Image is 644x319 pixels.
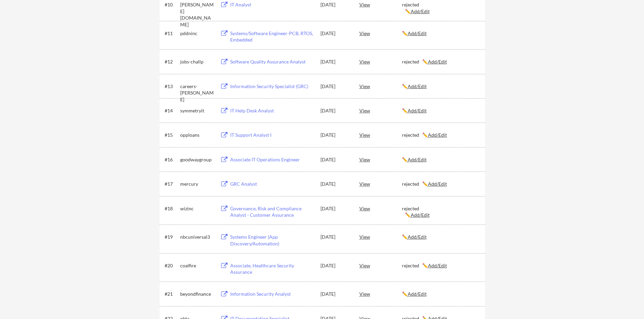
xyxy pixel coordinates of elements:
div: [DATE] [320,181,350,187]
div: ✏️ [402,107,479,114]
div: [DATE] [320,234,350,240]
div: Governance, Risk and Compliance Analyst - Customer Assurance [230,205,314,218]
div: symmetryit [180,107,214,114]
div: Software Quality Assurance Analyst [230,58,314,65]
div: View [359,55,402,68]
div: rejected ✏️ [402,1,479,15]
u: Add/Edit [408,30,427,36]
div: #14 [165,107,178,114]
div: [DATE] [320,205,350,212]
div: #11 [165,30,178,37]
div: rejected ✏️ [402,262,479,269]
div: ✏️ [402,156,479,163]
div: [DATE] [320,83,350,90]
div: View [359,259,402,271]
div: pddninc [180,30,214,37]
u: Add/Edit [428,263,447,268]
div: Systems Engineer (App Discovery/Automation) [230,234,314,247]
div: Associate IT Operations Engineer [230,156,314,163]
u: Add/Edit [408,291,427,297]
div: #19 [165,234,178,240]
div: Systems/Software Engineer-PCB, RTOS, Embedded [230,30,314,43]
div: [DATE] [320,291,350,297]
div: mercury [180,181,214,187]
div: #12 [165,58,178,65]
div: Information Security Analyst [230,291,314,297]
div: opploans [180,132,214,138]
u: Add/Edit [411,212,430,218]
div: ✏️ [402,30,479,37]
div: careers-[PERSON_NAME] [180,83,214,103]
div: Information Security Specialist (GRC) [230,83,314,90]
div: GRC Analyst [230,181,314,187]
u: Add/Edit [428,59,447,64]
u: Add/Edit [408,108,427,113]
div: ✏️ [402,291,479,297]
div: wizinc [180,205,214,212]
u: Add/Edit [428,181,447,187]
div: IT Support Analyst I [230,132,314,138]
div: #20 [165,262,178,269]
div: ✏️ [402,234,479,240]
u: Add/Edit [408,83,427,89]
div: [DATE] [320,132,350,138]
div: View [359,27,402,39]
u: Add/Edit [408,234,427,240]
div: rejected ✏️ [402,132,479,138]
div: #17 [165,181,178,187]
div: [DATE] [320,107,350,114]
div: [DATE] [320,58,350,65]
div: coalfire [180,262,214,269]
div: #10 [165,1,178,8]
div: jobs-challp [180,58,214,65]
div: rejected ✏️ [402,58,479,65]
div: nbcuniversal3 [180,234,214,240]
div: View [359,288,402,300]
div: Associate, Healthcare Security Assurance [230,262,314,275]
div: #15 [165,132,178,138]
div: [DATE] [320,30,350,37]
div: [DATE] [320,156,350,163]
div: IT Analyst [230,1,314,8]
div: View [359,129,402,141]
div: #18 [165,205,178,212]
div: ✏️ [402,83,479,90]
div: IT Help Desk Analyst [230,107,314,114]
div: [DATE] [320,262,350,269]
div: View [359,153,402,165]
div: rejected ✏️ [402,205,479,218]
u: Add/Edit [411,8,430,14]
div: #13 [165,83,178,90]
div: [DATE] [320,1,350,8]
u: Add/Edit [428,132,447,138]
u: Add/Edit [408,157,427,162]
div: goodwaygroup [180,156,214,163]
div: View [359,202,402,214]
div: View [359,104,402,116]
div: #21 [165,291,178,297]
div: View [359,80,402,92]
div: View [359,231,402,243]
div: [PERSON_NAME][DOMAIN_NAME] [180,1,214,28]
div: View [359,178,402,190]
div: #16 [165,156,178,163]
div: beyondfinance [180,291,214,297]
div: rejected ✏️ [402,181,479,187]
